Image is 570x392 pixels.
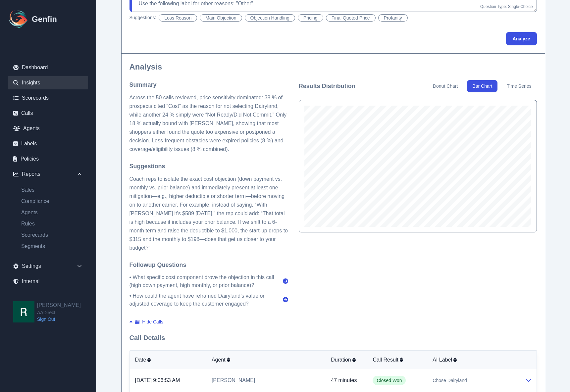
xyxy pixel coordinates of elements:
span: • How could the agent have reframed Dairyland’s value or adjusted coverage to keep the customer e... [130,292,283,308]
span: Suggestions: [130,14,156,22]
a: Scorecards [16,231,88,239]
a: Rules [16,220,88,228]
a: Agents [16,209,88,217]
h4: Summary [130,80,288,89]
button: Analyze [506,32,537,45]
button: Bar Chart [467,80,497,92]
div: Reports [8,168,88,181]
button: Profanity [378,14,408,22]
span: Closed Won [373,376,406,385]
h2: [PERSON_NAME] [37,301,81,309]
button: Loss Reason [159,14,197,22]
button: Donut Chart [428,80,463,92]
button: Objection Handling [245,14,295,22]
a: Compliance [16,197,88,205]
div: Call Result [373,356,422,364]
button: Time Series [501,80,537,92]
button: Hide Calls [130,318,164,325]
h4: Suggestions [130,162,288,171]
span: Question Type: Single-Choice [480,4,533,9]
h3: Call Details [130,333,537,342]
div: Duration [331,356,362,364]
a: Labels [8,137,88,150]
a: Dashboard [8,61,88,74]
img: Logo [8,9,29,30]
h2: Analysis [130,62,537,72]
a: Calls [8,107,88,120]
h3: Results Distribution [299,81,355,91]
div: AI Label [433,356,514,364]
span: Chose Dairyland [433,377,467,384]
a: [DATE] 9:06:53 AM [135,377,180,383]
a: [PERSON_NAME] [212,377,255,383]
button: Final Quoted Price [326,14,376,22]
a: Internal [8,275,88,288]
button: Main Objection [200,14,242,22]
a: Segments [16,242,88,250]
div: Date [135,356,201,364]
button: Pricing [298,14,323,22]
a: Insights [8,76,88,89]
div: Agent [212,356,320,364]
p: Coach reps to isolate the exact cost objection (down payment vs. monthly vs. prior balance) and i... [130,175,288,252]
a: Policies [8,152,88,166]
span: AADirect [37,309,81,316]
a: Agents [8,122,88,135]
a: Sign Out [37,316,81,322]
p: Across the 50 calls reviewed, price sensitivity dominated: 38 % of prospects cited “Cost” as the ... [130,93,288,154]
img: Rob Kwok [13,301,34,322]
a: Scorecards [8,91,88,105]
h4: Followup Questions [130,260,288,269]
div: Settings [8,260,88,273]
span: • What specific cost component drove the objection in this call (high down payment, high monthly,... [130,273,283,289]
h1: Genfin [32,14,57,24]
p: 47 minutes [331,376,362,384]
a: Sales [16,186,88,194]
